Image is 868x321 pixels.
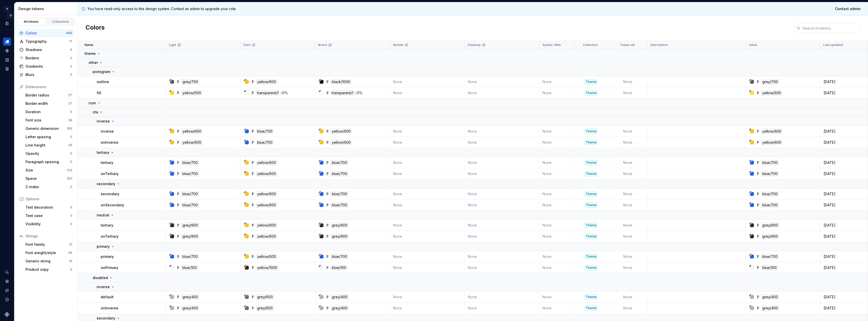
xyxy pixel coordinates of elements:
[181,265,198,270] div: blue/100
[608,231,647,242] td: None
[97,90,101,95] p: fill
[97,213,109,218] p: neutral
[585,79,598,84] div: Theme
[25,221,70,227] div: Visibility
[539,231,574,242] td: None
[256,90,280,96] div: transparent/1
[69,242,72,246] div: 31
[608,157,647,168] td: None
[66,31,72,35] div: 400
[355,90,356,96] div: /
[25,118,68,123] div: Font size
[585,160,598,165] div: Theme
[181,234,199,239] div: grey/900
[17,29,74,37] a: Colors400
[468,43,481,47] p: Desktop
[97,150,109,155] p: tertiary
[761,202,779,208] div: blue/700
[465,200,539,211] td: None
[821,171,867,176] div: [DATE]
[89,60,98,65] p: other
[181,79,199,85] div: grey/700
[101,140,118,145] p: onInverse
[3,277,11,285] div: Settings
[3,286,11,294] button: Contact support
[25,159,70,164] div: Paragraph spacing
[23,240,74,249] a: Font family31
[821,90,867,95] div: [DATE]
[761,223,779,228] div: grey/900
[3,268,11,276] button: Search ⌘K
[585,234,598,239] div: Theme
[761,234,779,239] div: grey/900
[70,48,72,52] div: 6
[23,175,74,183] a: Space183
[585,306,598,311] div: Theme
[101,160,113,165] p: tertiary
[23,265,74,274] a: Product copy0
[68,251,72,255] div: 30
[761,294,779,300] div: grey/400
[5,312,10,317] svg: Supernova Logo
[181,160,199,165] div: blue/700
[25,176,67,181] div: Space
[331,234,349,239] div: grey/900
[70,214,72,218] div: 0
[761,129,782,134] div: yellow/600
[25,93,68,98] div: Border radius
[68,118,72,122] div: 39
[69,39,72,43] div: 17
[256,223,277,228] div: yellow/600
[3,56,11,64] a: Assets
[3,47,11,55] a: Components
[608,76,647,87] td: None
[749,43,757,47] p: Value
[181,305,199,311] div: grey/400
[181,171,199,177] div: blue/700
[821,306,867,311] div: [DATE]
[25,196,72,202] div: Options
[390,220,465,231] td: None
[539,168,574,179] td: None
[585,223,598,228] div: Theme
[331,140,352,145] div: yellow/600
[821,265,867,270] div: [DATE]
[181,191,199,197] div: blue/700
[25,259,69,264] div: Generic string
[393,43,403,47] p: Mobile
[331,305,349,311] div: grey/400
[821,254,867,259] div: [DATE]
[282,90,288,96] div: 0%
[539,200,574,211] td: None
[539,262,574,273] td: None
[390,87,465,98] td: None
[101,265,118,270] p: onPrimary
[390,231,465,242] td: None
[23,257,74,265] a: Generic string10
[4,6,10,12] div: A
[465,303,539,314] td: None
[390,137,465,148] td: None
[583,43,598,47] p: Collection
[25,47,70,52] div: Shadows
[23,125,74,133] a: Generic dimension160
[390,157,465,168] td: None
[3,38,11,46] a: Design tokens
[85,43,93,47] p: Name
[390,251,465,262] td: None
[17,71,74,79] a: Blurs0
[585,203,598,208] div: Theme
[585,171,598,176] div: Theme
[256,79,277,85] div: yellow/600
[390,291,465,303] td: None
[181,294,199,300] div: grey/400
[390,76,465,87] td: None
[608,251,647,262] td: None
[97,119,110,124] p: inverse
[256,234,277,239] div: yellow/600
[25,84,72,89] div: Dimensions
[25,213,70,218] div: Text case
[331,223,349,228] div: grey/900
[256,160,277,165] div: yellow/600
